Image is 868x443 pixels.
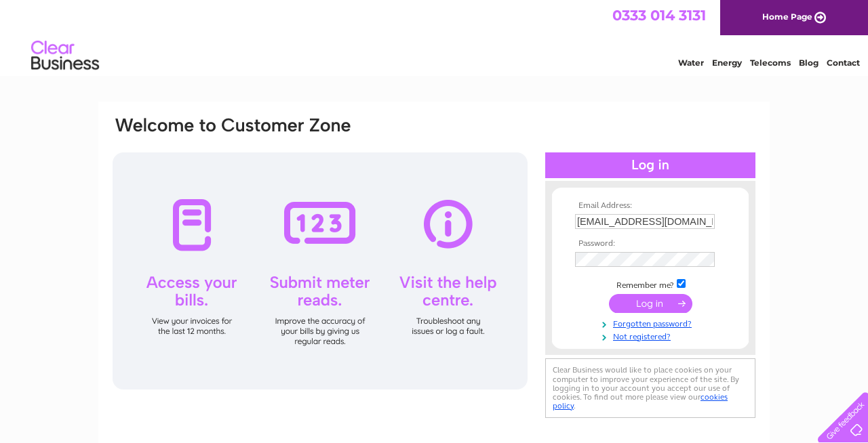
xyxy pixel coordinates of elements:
[799,58,818,68] a: Blog
[575,329,729,342] a: Not registered?
[750,58,791,68] a: Telecoms
[678,58,704,68] a: Water
[572,201,729,211] th: Email Address:
[115,7,755,66] div: Clear Business is a trading name of Verastar Limited (registered in [GEOGRAPHIC_DATA] No. 3667643...
[712,58,742,68] a: Energy
[609,294,692,313] input: Submit
[553,392,728,410] a: cookies policy
[575,316,729,329] a: Forgotten password?
[572,277,729,291] td: Remember me?
[827,58,860,68] a: Contact
[612,7,706,24] a: 0333 014 3131
[572,239,729,249] th: Password:
[31,35,100,77] img: logo.png
[545,358,755,417] div: Clear Business would like to place cookies on your computer to improve your experience of the sit...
